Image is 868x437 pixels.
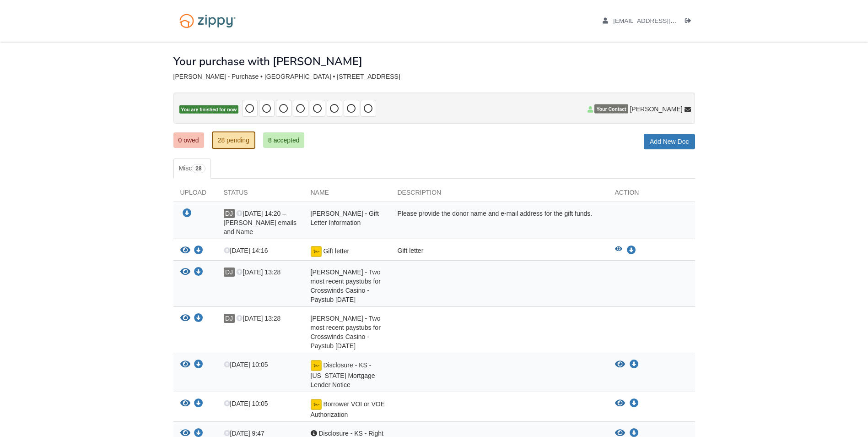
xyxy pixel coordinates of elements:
a: Download Gift letter [194,247,203,255]
div: [PERSON_NAME] - Purchase • [GEOGRAPHIC_DATA] • [STREET_ADDRESS] [173,73,695,81]
a: 28 pending [212,131,255,149]
button: View Disclosure - KS - Kansas Mortgage Lender Notice [180,360,190,370]
span: [DATE] 13:28 [236,315,280,322]
span: Your Contact [594,104,628,114]
a: edit profile [603,17,718,27]
a: Download DaSharion Jackson - Two most recent paystubs for Crosswinds Casino - Paystub 10-10-25 [194,269,203,276]
span: DJ [224,268,235,277]
a: Download Disclosure - KS - Right to Choose Insurance Provider [630,430,639,437]
span: [PERSON_NAME] - Gift Letter Information [311,210,379,226]
span: [DATE] 10:05 [224,361,268,368]
div: Upload [173,188,217,202]
h1: Your purchase with [PERSON_NAME] [173,55,362,67]
span: [DATE] 9:47 [224,430,264,437]
a: Download Borrower VOI or VOE Authorization [194,400,203,408]
a: Download Disclosure - KS - Kansas Mortgage Lender Notice [194,361,203,369]
img: Document fully signed [311,360,322,371]
div: Gift letter [391,246,608,258]
a: Misc [173,158,211,179]
div: Description [391,188,608,202]
span: Borrower VOI or VOE Authorization [311,400,385,418]
span: [PERSON_NAME] - Two most recent paystubs for Crosswinds Casino - Paystub [DATE] [311,268,381,303]
button: View Gift letter [615,246,622,255]
span: [PERSON_NAME] - Two most recent paystubs for Crosswinds Casino - Paystub [DATE] [311,315,381,350]
button: View Borrower VOI or VOE Authorization [180,399,190,409]
button: View Borrower VOI or VOE Authorization [615,399,625,408]
span: Gift letter [323,247,349,255]
img: Document fully signed [311,399,322,410]
img: Document fully signed [311,246,322,257]
a: Download DaSharion Jackson - Two most recent paystubs for Crosswinds Casino - Paystub 9-25-25 [194,315,203,322]
div: Name [304,188,391,202]
button: View DaSharion Jackson - Two most recent paystubs for Crosswinds Casino - Paystub 10-10-25 [180,268,190,277]
a: 8 accepted [263,132,305,148]
span: DJ [224,314,235,323]
span: [DATE] 10:05 [224,400,268,407]
span: [DATE] 13:28 [236,268,280,276]
a: 0 owed [173,132,204,148]
div: Status [217,188,304,202]
button: View DaSharion Jackson - Two most recent paystubs for Crosswinds Casino - Paystub 9-25-25 [180,314,190,323]
span: DJ [224,209,235,218]
span: Disclosure - KS - [US_STATE] Mortgage Lender Notice [311,361,375,388]
span: dsmith012698@gmail.com [613,17,718,24]
span: [DATE] 14:20 – [PERSON_NAME] emails and Name [224,210,297,235]
span: [PERSON_NAME] [630,104,682,114]
a: Download Gift letter [627,247,636,254]
button: View Gift letter [180,246,190,256]
a: Download Borrower VOI or VOE Authorization [630,400,639,407]
a: Download DaSharion Jackson - Gift Letter Information [183,210,192,217]
span: [DATE] 14:16 [224,247,268,254]
img: Logo [173,9,242,33]
span: 28 [192,164,205,173]
a: Add New Doc [644,134,695,149]
div: Action [608,188,695,202]
span: You are finished for now [179,105,239,114]
a: Download Disclosure - KS - Kansas Mortgage Lender Notice [630,361,639,368]
a: Log out [685,17,695,27]
div: Please provide the donor name and e-mail address for the gift funds. [391,209,608,236]
button: View Disclosure - KS - Kansas Mortgage Lender Notice [615,360,625,369]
